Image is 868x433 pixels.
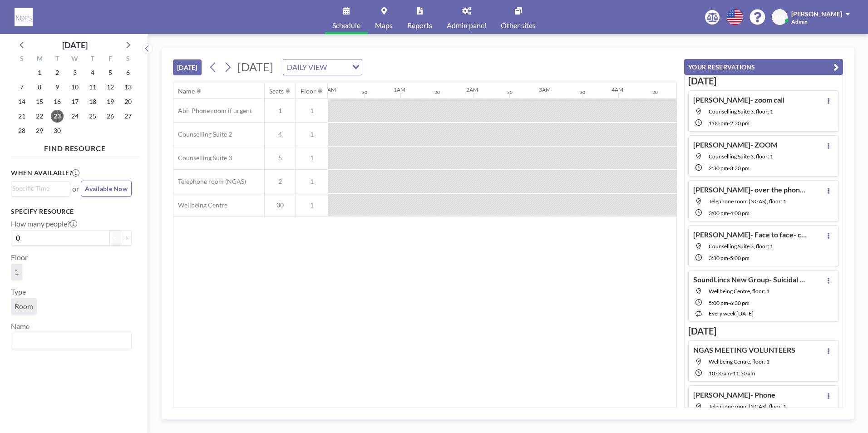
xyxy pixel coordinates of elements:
[296,177,328,186] span: 1
[33,66,46,79] span: Monday, September 1, 2025
[11,182,70,195] div: Search for option
[730,120,750,127] span: 2:30 PM
[110,230,121,246] button: -
[709,198,786,205] span: Telephone room (NGAS), floor: 1
[11,322,30,331] label: Name
[122,110,134,123] span: Saturday, September 27, 2025
[173,59,202,75] button: [DATE]
[688,75,839,87] h3: [DATE]
[730,300,750,306] span: 6:30 PM
[362,89,367,95] div: 30
[693,185,807,194] h4: [PERSON_NAME]- over the phone- [PERSON_NAME]
[86,81,99,93] span: Thursday, September 11, 2025
[728,165,730,172] span: -
[330,61,347,73] input: Search for option
[121,230,132,246] button: +
[104,66,117,79] span: Friday, September 5, 2025
[104,110,117,123] span: Friday, September 26, 2025
[693,140,778,149] h4: [PERSON_NAME]- ZOOM
[11,287,26,296] label: Type
[51,124,64,137] span: Tuesday, September 30, 2025
[81,181,132,197] button: Available Now
[265,107,296,115] span: 1
[122,66,134,79] span: Saturday, September 6, 2025
[178,87,195,95] div: Name
[85,185,128,192] span: Available Now
[62,39,88,51] div: [DATE]
[11,253,28,262] label: Floor
[733,370,755,377] span: 11:30 AM
[69,95,81,108] span: Wednesday, September 17, 2025
[375,22,393,29] span: Maps
[11,140,139,153] h4: FIND RESOURCE
[33,124,46,137] span: Monday, September 29, 2025
[709,403,786,410] span: Telephone room (NGAS), floor: 1
[15,302,33,311] span: Room
[709,300,728,306] span: 5:00 PM
[173,107,252,115] span: Abi- Phone room if urgent
[731,370,733,377] span: -
[394,86,405,93] div: 1AM
[709,288,769,295] span: Wellbeing Centre, floor: 1
[11,219,77,228] label: How many people?
[15,267,19,276] span: 1
[51,110,64,123] span: Tuesday, September 23, 2025
[86,95,99,108] span: Thursday, September 18, 2025
[69,110,81,123] span: Wednesday, September 24, 2025
[693,390,775,399] h4: [PERSON_NAME]- Phone
[15,8,33,26] img: organization-logo
[84,54,101,65] div: T
[612,86,623,93] div: 4AM
[104,95,117,108] span: Friday, September 19, 2025
[728,255,730,261] span: -
[684,59,843,75] button: YOUR RESERVATIONS
[774,13,785,21] span: AW
[265,201,296,209] span: 30
[709,108,773,115] span: Counselling Suite 3, floor: 1
[33,110,46,123] span: Monday, September 22, 2025
[730,210,750,216] span: 4:00 PM
[283,59,362,75] div: Search for option
[11,333,131,349] div: Search for option
[693,275,807,284] h4: SoundLincs New Group- Suicidal support
[119,54,137,65] div: S
[101,54,119,65] div: F
[15,124,28,137] span: Sunday, September 28, 2025
[709,243,773,250] span: Counselling Suite 3, floor: 1
[791,10,842,18] span: [PERSON_NAME]
[49,54,66,65] div: T
[104,81,117,93] span: Friday, September 12, 2025
[693,230,807,239] h4: [PERSON_NAME]- Face to face- counselling
[173,154,232,162] span: Counselling Suite 3
[51,95,64,108] span: Tuesday, September 16, 2025
[265,154,296,162] span: 5
[709,255,728,261] span: 3:30 PM
[709,358,769,365] span: Wellbeing Centre, floor: 1
[69,81,81,93] span: Wednesday, September 10, 2025
[728,300,730,306] span: -
[173,177,246,186] span: Telephone room (NGAS)
[434,89,440,95] div: 30
[709,165,728,172] span: 2:30 PM
[12,183,65,193] input: Search for option
[173,201,227,209] span: Wellbeing Centre
[580,89,585,95] div: 30
[728,120,730,127] span: -
[265,130,296,138] span: 4
[72,184,79,193] span: or
[11,207,132,216] h3: Specify resource
[51,66,64,79] span: Tuesday, September 2, 2025
[86,110,99,123] span: Thursday, September 25, 2025
[296,130,328,138] span: 1
[15,110,28,123] span: Sunday, September 21, 2025
[332,22,360,29] span: Schedule
[296,154,328,162] span: 1
[122,95,134,108] span: Saturday, September 20, 2025
[296,201,328,209] span: 1
[66,54,84,65] div: W
[709,310,754,317] span: every week [DATE]
[791,18,808,25] span: Admin
[466,86,478,93] div: 2AM
[688,325,839,337] h3: [DATE]
[730,255,750,261] span: 5:00 PM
